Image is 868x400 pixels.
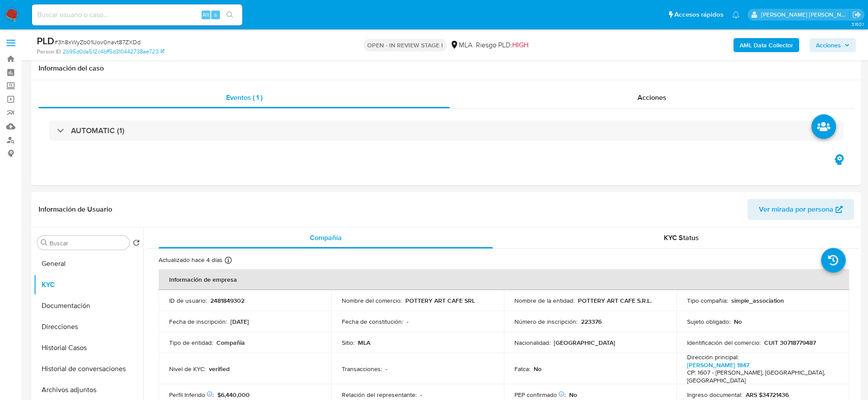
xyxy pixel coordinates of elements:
p: [DATE] [230,318,249,326]
p: Ingreso documental : [687,391,742,399]
div: MLA [450,40,472,50]
button: Acciones [810,38,856,52]
b: AML Data Collector [740,38,793,52]
span: $6,440,000 [217,390,250,399]
p: Nombre del comercio : [342,297,402,304]
span: Eventos ( 1 ) [226,92,262,103]
button: Buscar [41,239,48,246]
a: [PERSON_NAME] 1847 [687,361,749,369]
p: Compañia [216,339,245,347]
button: search-icon [221,9,239,21]
p: No [534,365,542,373]
p: Perfil Inferido : [169,391,214,399]
p: Relación del representante : [342,391,417,399]
button: Direcciones [34,316,143,337]
input: Buscar usuario o caso... [32,9,242,21]
span: Acciones [638,92,666,103]
p: Tipo de entidad : [169,339,213,347]
p: Identificación del comercio : [687,339,761,347]
div: AUTOMATIC (1) [49,120,843,141]
p: verified [209,365,230,373]
p: ARS $34721436 [746,391,789,399]
p: POTTERY ART CAFE S.R.L. [578,297,652,304]
input: Buscar [50,239,126,247]
p: Sitio : [342,339,354,347]
button: Historial Casos [34,337,143,358]
button: KYC [34,274,143,295]
p: - [386,365,387,373]
span: KYC Status [664,233,699,243]
span: Alt [202,11,209,19]
p: mayra.pernia@mercadolibre.com [761,11,850,19]
button: Ver mirada por persona [748,199,854,220]
span: # 3h8xWyZb01Uov0navt87ZXDd [54,38,141,46]
p: POTTERY ART CAFE SRL [405,297,475,304]
p: PEP confirmado : [514,391,566,399]
p: simple_association [731,297,784,304]
h4: CP: 1607 - [PERSON_NAME], [GEOGRAPHIC_DATA], [GEOGRAPHIC_DATA] [687,369,835,384]
p: - [407,318,408,326]
p: No [734,318,742,326]
p: [GEOGRAPHIC_DATA] [554,339,615,347]
span: Acciones [816,38,841,52]
p: Tipo compañía : [687,297,728,304]
p: CUIT 30718779487 [764,339,816,347]
button: Documentación [34,295,143,316]
p: - [420,391,422,399]
p: Sujeto obligado : [687,318,730,326]
p: Transacciones : [342,365,382,373]
p: Dirección principal : [687,353,739,361]
span: HIGH [512,40,528,50]
p: Actualizado hace 4 días [159,256,223,264]
th: Información de empresa [159,269,849,290]
a: 2b95d0da512c4bff5d310442738ae723 [63,48,164,56]
span: s [214,11,217,19]
span: Compañía [310,233,342,243]
b: PLD [37,34,54,48]
button: Volver al orden por defecto [133,239,140,249]
button: AML Data Collector [733,38,799,52]
span: Riesgo PLD: [476,40,528,50]
span: Accesos rápidos [674,10,723,19]
h3: AUTOMATIC (1) [71,126,124,135]
p: OPEN - IN REVIEW STAGE I [364,39,446,51]
button: Historial de conversaciones [34,358,143,379]
p: Nombre de la entidad : [514,297,574,304]
p: Fatca : [514,365,530,373]
p: Número de inscripción : [514,318,577,326]
h1: Información del caso [39,64,854,73]
a: Notificaciones [732,11,740,18]
h1: Información de Usuario [39,205,112,214]
a: Salir [852,10,861,19]
p: 223376 [581,318,602,326]
button: General [34,253,143,274]
b: Person ID [37,48,61,56]
span: Ver mirada por persona [759,199,833,220]
p: Fecha de constitución : [342,318,403,326]
p: Fecha de inscripción : [169,318,227,326]
p: 2481849302 [210,297,244,304]
p: ID de usuario : [169,297,207,304]
p: No [569,391,577,399]
p: Nacionalidad : [514,339,550,347]
p: Nivel de KYC : [169,365,205,373]
p: MLA [358,339,370,347]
